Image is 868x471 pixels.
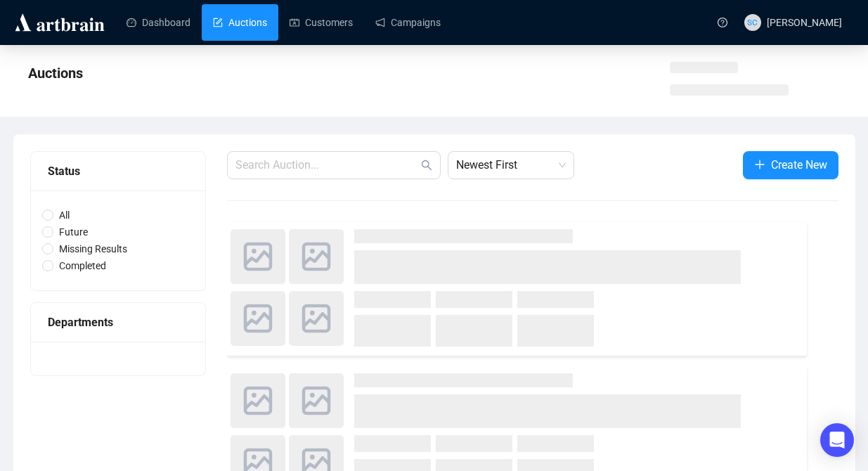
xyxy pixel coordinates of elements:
div: Departments [48,314,188,331]
span: Create New [771,156,827,174]
span: Newest First [456,152,566,179]
div: Open Intercom Messenger [820,423,854,457]
span: SC [747,15,757,29]
a: Customers [290,4,353,41]
span: All [53,207,75,223]
span: [PERSON_NAME] [767,17,842,28]
img: photo.svg [231,229,285,284]
button: Create New [743,151,838,179]
span: Auctions [28,65,83,82]
a: Dashboard [127,4,190,41]
img: photo.svg [289,229,344,284]
img: photo.svg [231,373,285,428]
span: Future [53,224,93,240]
img: logo [13,11,107,34]
span: plus [754,159,765,170]
a: Campaigns [375,4,441,41]
span: question-circle [718,18,727,27]
div: Status [48,162,188,180]
img: photo.svg [231,291,285,346]
span: Completed [53,258,112,273]
span: search [421,160,432,171]
a: Auctions [213,4,267,41]
span: Missing Results [53,241,133,257]
img: photo.svg [289,291,344,346]
img: photo.svg [289,373,344,428]
input: Search Auction... [235,157,418,174]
